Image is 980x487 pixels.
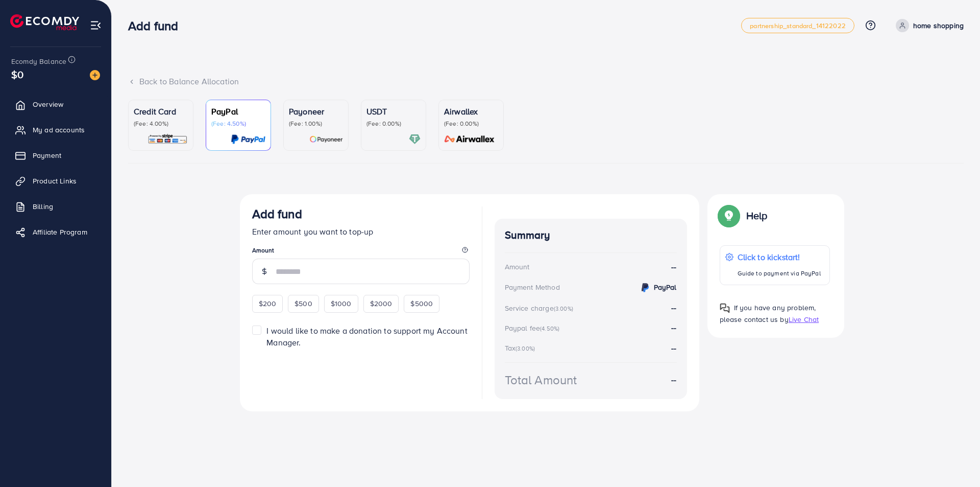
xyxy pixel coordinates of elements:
img: Popup guide [720,206,738,225]
span: Payment [33,150,61,160]
img: card [409,133,421,145]
img: credit [639,282,651,294]
span: $2000 [370,298,393,309]
a: Billing [8,196,104,217]
span: Live Chat [789,314,819,324]
p: Guide to payment via PayPal [738,267,821,280]
legend: Amount [252,246,470,259]
strong: PayPal [654,282,677,292]
span: Overview [33,99,63,109]
h4: Summary [505,229,677,242]
div: Back to Balance Allocation [128,76,964,87]
strong: -- [671,322,676,333]
iframe: Chat [937,441,972,479]
p: Enter amount you want to top-up [252,225,470,238]
a: My ad accounts [8,120,104,140]
span: $1000 [331,298,352,309]
span: If you have any problem, please contact us by [720,303,816,324]
h3: Add fund [128,18,186,33]
div: Tax [505,343,538,353]
a: home shopping [892,19,964,32]
p: Click to kickstart! [738,251,821,263]
img: menu [90,19,102,31]
p: Airwallex [444,105,498,118]
img: card [231,133,265,145]
small: (4.50%) [540,324,559,333]
img: card [148,133,188,145]
a: Payment [8,145,104,166]
p: (Fee: 0.00%) [444,120,498,128]
p: PayPal [211,105,265,118]
div: Paypal fee [505,323,563,333]
a: partnership_standard_14122022 [741,18,854,33]
img: image [90,70,100,80]
span: My ad accounts [33,125,85,135]
p: (Fee: 0.00%) [366,120,421,128]
h3: Add fund [252,206,302,221]
img: Popup guide [720,303,730,313]
img: card [441,133,498,145]
a: Product Links [8,171,104,191]
img: card [309,133,343,145]
span: $500 [295,298,312,309]
p: Help [746,210,768,222]
strong: -- [671,261,676,273]
span: I would like to make a donation to support my Account Manager. [266,325,467,348]
span: $0 [11,67,23,82]
p: (Fee: 4.00%) [134,120,188,128]
p: USDT [366,105,421,118]
span: partnership_standard_14122022 [750,22,846,29]
p: Credit Card [134,105,188,118]
a: Affiliate Program [8,222,104,242]
strong: -- [671,374,676,386]
strong: -- [671,302,676,313]
img: logo [10,14,79,30]
p: Payoneer [289,105,343,118]
div: Amount [505,262,530,272]
p: (Fee: 4.50%) [211,120,265,128]
span: Product Links [33,176,77,186]
span: Affiliate Program [33,227,87,237]
div: Payment Method [505,282,560,292]
small: (3.00%) [516,344,535,353]
strong: -- [671,342,676,354]
small: (3.00%) [554,305,573,313]
span: $5000 [410,298,433,309]
a: Overview [8,94,104,114]
div: Service charge [505,303,576,313]
p: home shopping [913,19,964,32]
span: Billing [33,201,53,212]
span: Ecomdy Balance [11,56,66,66]
span: $200 [259,298,277,309]
div: Total Amount [505,371,577,389]
p: (Fee: 1.00%) [289,120,343,128]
